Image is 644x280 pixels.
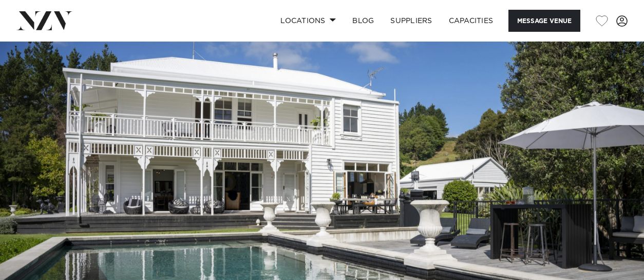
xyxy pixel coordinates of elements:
a: SUPPLIERS [382,10,440,32]
a: BLOG [344,10,382,32]
button: Message Venue [508,10,580,32]
a: Locations [272,10,344,32]
img: nzv-logo.png [16,11,72,30]
a: Capacities [441,10,502,32]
